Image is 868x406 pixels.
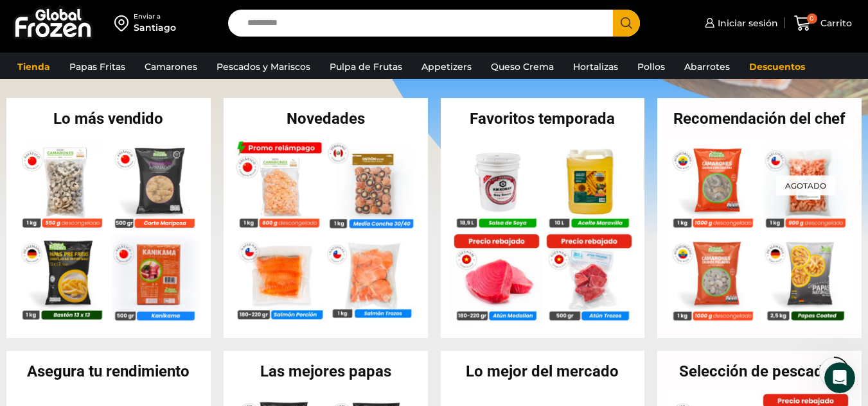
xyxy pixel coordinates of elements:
span: Carrito [817,17,852,30]
h2: Selección de pescados [657,364,862,379]
a: Pollos [631,55,671,79]
a: Hortalizas [567,55,624,79]
h2: Las mejores papas [224,364,428,379]
h2: Favoritos temporada [441,111,645,126]
img: address-field-icon.svg [114,12,134,34]
a: 0 Carrito [791,8,855,38]
div: Santiago [134,21,176,34]
h2: Asegura tu rendimiento [6,364,211,379]
a: Queso Crema [484,55,560,79]
iframe: Intercom live chat [824,362,855,393]
a: Descuentos [743,55,811,79]
button: Search button [613,10,640,37]
p: Agotado [776,176,835,196]
span: Iniciar sesión [714,17,778,30]
div: Enviar a [134,12,176,21]
a: Abarrotes [678,55,736,79]
h2: Recomendación del chef [657,111,862,126]
a: Camarones [138,55,204,79]
h2: Lo mejor del mercado [441,364,645,379]
a: Tienda [11,55,57,79]
a: Iniciar sesión [702,10,778,36]
h2: Lo más vendido [6,111,211,126]
a: Pescados y Mariscos [210,55,317,79]
h2: Novedades [224,111,428,126]
span: 0 [807,13,817,24]
a: Appetizers [415,55,478,79]
a: Papas Fritas [63,55,132,79]
a: Pulpa de Frutas [323,55,409,79]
